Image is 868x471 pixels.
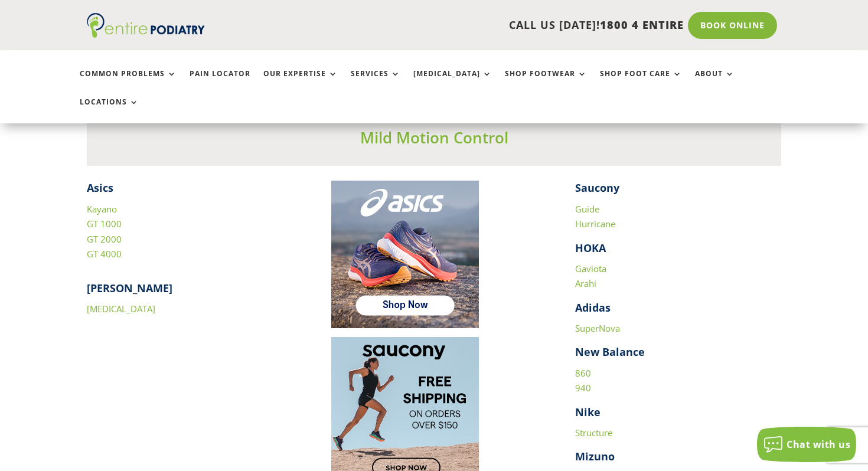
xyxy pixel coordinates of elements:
[575,345,645,359] strong: New Balance
[575,322,620,334] a: SuperNova
[695,70,735,95] a: About
[575,427,612,439] a: Structure
[87,248,122,260] a: GT 4000
[87,233,122,245] a: GT 2000
[247,18,684,33] p: CALL US [DATE]!
[87,28,205,40] a: Entire Podiatry
[505,70,587,95] a: Shop Footwear
[87,127,781,154] h3: Mild Motion Control
[575,263,606,274] a: Gaviota
[87,281,172,295] strong: [PERSON_NAME]
[87,13,205,38] img: logo (1)
[575,300,611,315] strong: Adidas
[190,70,250,95] a: Pain Locator
[575,241,606,255] strong: HOKA
[87,203,117,215] a: Kayano
[600,18,684,32] span: 1800 4 ENTIRE
[413,70,492,95] a: [MEDICAL_DATA]
[87,218,122,230] a: GT 1000
[87,181,113,195] strong: Asics
[351,70,400,95] a: Services
[263,70,338,95] a: Our Expertise
[575,405,601,419] strong: Nike
[80,98,139,123] a: Locations
[575,277,596,289] a: Arahi
[600,70,682,95] a: Shop Foot Care
[757,427,856,462] button: Chat with us
[80,70,177,95] a: Common Problems
[787,438,850,451] span: Chat with us
[575,382,591,394] a: 940
[575,449,615,463] strong: Mizuno
[87,303,155,315] a: [MEDICAL_DATA]
[575,218,615,230] a: Hurricane
[575,203,599,215] a: Guide
[688,12,777,39] a: Book Online
[575,367,591,379] a: 860
[575,181,619,195] strong: Saucony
